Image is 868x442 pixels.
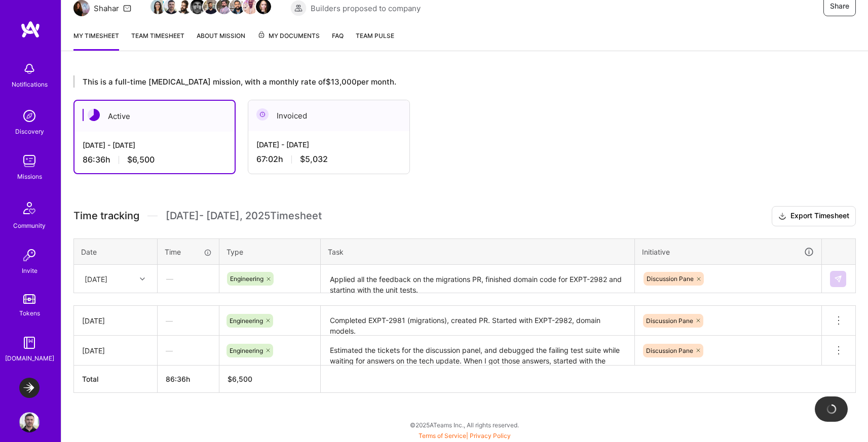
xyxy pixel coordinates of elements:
div: Community [13,220,46,231]
div: This is a full-time [MEDICAL_DATA] mission, with a monthly rate of $13,000 per month. [73,75,811,88]
div: — [158,337,219,364]
span: Time tracking [73,210,139,222]
img: Active [88,109,100,121]
textarea: Estimated the tickets for the discussion panel, and debugged the failing test suite while waiting... [322,337,633,365]
span: Engineering [230,275,263,283]
div: [DOMAIN_NAME] [5,353,54,364]
img: guide book [19,333,40,353]
div: Discovery [15,126,44,137]
textarea: Applied all the feedback on the migrations PR, finished domain code for EXPT-2982 and starting wi... [322,266,633,293]
img: loading [826,404,837,414]
img: logo [20,20,41,38]
div: [DATE] [82,345,149,356]
th: Type [219,238,321,265]
span: $6,500 [127,154,155,165]
th: 86:36h [158,366,219,393]
div: Invite [22,265,37,276]
div: [DATE] [85,273,107,284]
div: Invoiced [248,100,409,131]
div: — [158,307,219,334]
div: null [830,271,847,287]
img: discovery [19,106,40,126]
span: Discussion Pane [646,317,693,325]
div: Active [74,101,235,132]
img: Invite [19,245,40,265]
i: icon Mail [123,4,131,12]
a: LaunchDarkly: Experimentation Delivery Team [17,378,42,398]
div: Notifications [12,79,48,90]
div: © 2025 ATeams Inc., All rights reserved. [61,412,868,437]
i: icon Download [778,211,786,222]
div: Time [165,247,212,257]
span: My Documents [257,30,320,42]
div: 86:36 h [83,154,227,165]
span: Builders proposed to company [311,3,421,14]
th: Task [321,238,635,265]
img: Invoiced [256,108,269,120]
a: My timesheet [73,30,119,51]
a: User Avatar [17,412,42,432]
img: teamwork [19,151,40,171]
textarea: Completed EXPT-2981 (migrations), created PR. Started with EXPT-2982, domain models. [322,307,633,335]
div: [DATE] [82,315,149,326]
img: bell [19,59,40,79]
span: Engineering [230,347,263,354]
th: Date [74,238,158,265]
span: $5,032 [300,154,328,165]
span: Share [830,1,849,11]
div: Initiative [642,246,814,258]
img: Submit [834,275,842,283]
div: 67:02 h [256,154,401,165]
span: Discussion Pane [646,347,693,354]
button: Export Timesheet [772,206,856,226]
span: Engineering [230,317,263,325]
i: icon Chevron [140,276,145,282]
th: Total [74,366,158,393]
a: Team timesheet [131,30,184,51]
div: [DATE] - [DATE] [83,140,227,150]
a: Team Pulse [356,30,394,51]
img: Community [17,196,42,220]
span: | [419,432,511,439]
a: About Mission [197,30,245,51]
span: Team Pulse [356,32,394,39]
a: Terms of Service [419,432,466,439]
th: $6,500 [219,366,321,393]
div: Missions [17,171,42,182]
span: Discussion Pane [647,275,694,283]
a: My Documents [257,30,320,51]
a: FAQ [332,30,344,51]
div: Tokens [19,308,40,318]
div: Shahar [94,3,119,14]
img: User Avatar [19,412,40,432]
img: LaunchDarkly: Experimentation Delivery Team [19,378,40,398]
img: tokens [23,294,35,304]
a: Privacy Policy [470,432,511,439]
div: — [158,265,218,292]
div: [DATE] - [DATE] [256,139,401,150]
span: [DATE] - [DATE] , 2025 Timesheet [166,210,322,222]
